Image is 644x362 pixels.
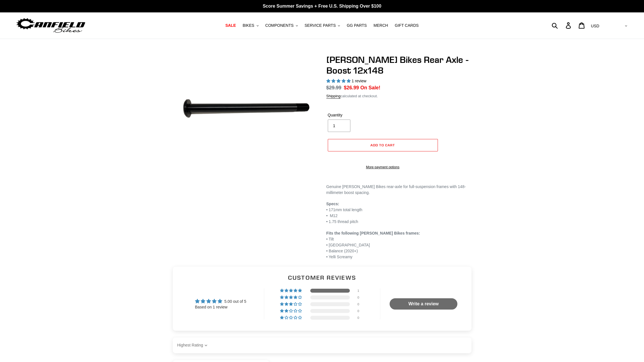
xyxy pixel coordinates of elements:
[328,139,438,151] button: Add to cart
[177,273,467,282] h2: Customer Reviews
[371,22,391,29] a: MERCH
[305,23,336,28] span: SERVICE PARTS
[243,23,254,28] span: BIKES
[395,23,419,28] span: GIFT CARDS
[302,22,343,29] button: SERVICE PARTS
[357,289,364,293] div: 1
[555,19,569,32] input: Search
[344,85,359,90] span: $26.99
[326,54,476,76] h1: [PERSON_NAME] Bikes Rear Axle - Boost 12x148
[326,202,339,206] strong: Specs:
[326,201,476,225] p: • 171mm total length • M12 • 1.75 thread pitch
[224,299,246,304] span: 5.00 out of 5
[280,289,303,293] div: 100% (1) reviews with 5 star rating
[326,93,476,99] div: calculated at checkout.
[328,112,381,118] label: Quantity
[16,17,86,34] img: Canfield Bikes
[392,22,422,29] a: GIFT CARDS
[347,23,367,28] span: GG PARTS
[360,84,380,91] span: On Sale!
[177,340,209,351] select: Sort dropdown
[195,298,246,304] div: Average rating is 5.00 stars
[390,298,457,310] a: Write a review
[263,22,301,29] button: COMPONENTS
[326,94,341,99] a: Shipping
[225,23,236,28] span: SALE
[352,79,366,83] span: 1 review
[328,165,438,170] a: More payment options
[240,22,261,29] button: BIKES
[344,22,370,29] a: GG PARTS
[326,85,342,90] s: $29.99
[265,23,294,28] span: COMPONENTS
[326,184,476,196] p: Genuine [PERSON_NAME] Bikes rear-axle for full-suspension frames with 148-millimeter boost spacing.
[195,304,246,310] div: Based on 1 review
[326,231,420,235] strong: Fits the following [PERSON_NAME] Bikes frames:
[370,143,395,147] span: Add to cart
[326,230,476,260] p: • Tilt • [GEOGRAPHIC_DATA] • Balance (2020+) • Yelli Screamy
[374,23,388,28] span: MERCH
[222,22,239,29] a: SALE
[326,79,352,83] span: 5.00 stars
